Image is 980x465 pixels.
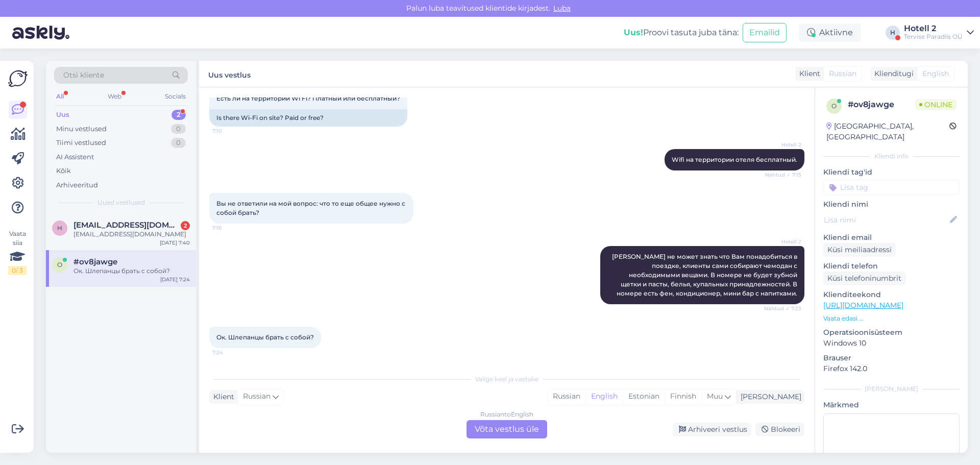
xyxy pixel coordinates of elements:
[548,389,585,404] div: Russian
[886,26,900,40] div: H
[823,327,960,338] p: Operatsioonisüsteem
[755,423,804,436] div: Blokeeri
[212,127,251,135] span: 7:10
[550,4,574,13] span: Luba
[216,333,314,341] span: Ок. Шлепанцы брать с собой?
[826,121,949,142] div: [GEOGRAPHIC_DATA], [GEOGRAPHIC_DATA]
[209,391,234,402] div: Klient
[823,272,905,285] div: Küsi telefoninumbrit
[56,166,71,176] div: Kõik
[585,389,623,404] div: English
[612,253,799,297] span: [PERSON_NAME] не может знать что Вам понадобиться в поездке, клиенты сами собирают чемодан с необ...
[73,230,190,239] div: [EMAIL_ADDRESS][DOMAIN_NAME]
[763,171,801,179] span: Nähtud ✓ 7:15
[823,353,960,363] p: Brauser
[823,199,960,210] p: Kliendi nimi
[8,229,27,275] div: Vaata siia
[823,180,960,195] input: Lisa tag
[823,301,903,310] a: [URL][DOMAIN_NAME]
[216,94,400,102] span: Есть ли на территории Wi Fi? Платный или бесплатный?
[171,110,186,120] div: 2
[208,67,251,81] label: Uus vestlus
[823,243,896,257] div: Küsi meiliaadressi
[171,138,186,148] div: 0
[209,109,407,127] div: Is there Wi-Fi on site? Paid or free?
[823,152,960,161] div: Kliendi info
[673,423,751,436] div: Arhiveeri vestlus
[160,239,190,247] div: [DATE] 7:40
[8,69,28,88] img: Askly Logo
[763,305,801,312] span: Nähtud ✓ 7:23
[209,375,804,384] div: Valige keel ja vastake
[171,124,186,134] div: 0
[212,349,251,356] span: 7:24
[823,384,960,394] div: [PERSON_NAME]
[480,410,533,419] div: Russian to English
[73,221,180,230] span: heliriim@gmail.com
[56,110,69,120] div: Uus
[824,214,948,226] input: Lisa nimi
[57,224,62,232] span: h
[163,90,188,103] div: Socials
[743,23,787,42] button: Emailid
[823,400,960,410] p: Märkmed
[915,99,957,110] span: Online
[467,420,547,438] div: Võta vestlus üle
[823,167,960,178] p: Kliendi tag'id
[707,391,723,401] span: Muu
[831,102,837,110] span: o
[97,198,145,207] span: Uued vestlused
[763,141,801,149] span: Hotell 2
[216,200,407,216] span: Вы не ответили на мой вопрос: что то еще общее нужно с собой брать?
[243,391,271,402] span: Russian
[57,261,62,268] span: o
[737,391,801,402] div: [PERSON_NAME]
[870,68,914,79] div: Klienditugi
[106,90,124,103] div: Web
[56,152,94,162] div: AI Assistent
[160,276,190,283] div: [DATE] 7:24
[829,68,856,79] span: Russian
[73,257,117,266] span: #ov8jawge
[823,261,960,272] p: Kliendi telefon
[823,232,960,243] p: Kliendi email
[181,221,190,230] div: 2
[623,389,665,404] div: Estonian
[665,389,701,404] div: Finnish
[848,99,915,111] div: # ov8jawge
[8,266,27,275] div: 0 / 3
[795,68,820,79] div: Klient
[56,180,98,190] div: Arhiveeritud
[672,156,797,163] span: Wifi на территории отеля бесплатный.
[904,25,963,33] div: Hotell 2
[904,25,974,41] a: Hotell 2Tervise Paradiis OÜ
[823,314,960,323] p: Vaata edasi ...
[56,138,106,148] div: Tiimi vestlused
[763,238,801,246] span: Hotell 2
[54,90,66,103] div: All
[624,28,643,37] b: Uus!
[56,124,107,134] div: Minu vestlused
[63,70,104,81] span: Otsi kliente
[212,224,251,232] span: 7:16
[624,27,739,39] div: Proovi tasuta juba täna:
[799,23,861,42] div: Aktiivne
[904,33,963,41] div: Tervise Paradiis OÜ
[823,363,960,374] p: Firefox 142.0
[922,68,949,79] span: English
[73,266,190,276] div: Ок. Шлепанцы брать с собой?
[823,289,960,300] p: Klienditeekond
[823,338,960,349] p: Windows 10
